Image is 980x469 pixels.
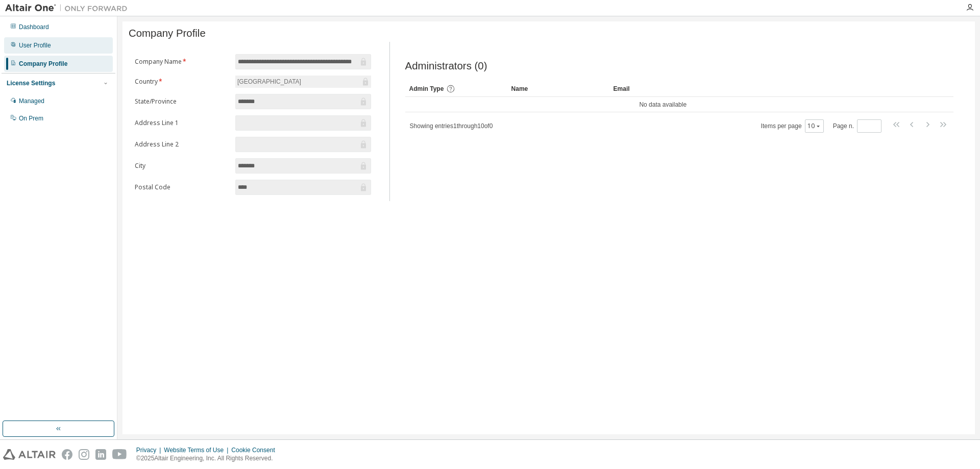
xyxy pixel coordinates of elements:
[112,449,127,460] img: youtube.svg
[79,449,89,460] img: instagram.svg
[511,81,605,97] div: Name
[833,119,881,133] span: Page n.
[19,97,44,105] div: Managed
[236,76,303,87] div: [GEOGRAPHIC_DATA]
[135,78,229,86] label: Country
[405,60,487,72] span: Administrators (0)
[19,23,49,31] div: Dashboard
[129,28,206,39] span: Company Profile
[136,446,164,454] div: Privacy
[231,446,281,454] div: Cookie Consent
[135,119,229,127] label: Address Line 1
[135,183,229,191] label: Postal Code
[235,76,371,88] div: [GEOGRAPHIC_DATA]
[95,449,106,460] img: linkedin.svg
[135,58,229,66] label: Company Name
[409,85,444,92] span: Admin Type
[164,446,231,454] div: Website Terms of Use
[405,97,921,112] td: No data available
[19,60,67,68] div: Company Profile
[135,162,229,170] label: City
[7,79,55,87] div: License Settings
[761,119,824,133] span: Items per page
[5,3,133,13] img: Altair One
[19,114,43,122] div: On Prem
[135,140,229,149] label: Address Line 2
[614,81,707,97] div: Email
[136,454,281,463] p: © 2025 Altair Engineering, Inc. All Rights Reserved.
[807,122,821,130] button: 10
[19,41,51,50] div: User Profile
[62,449,72,460] img: facebook.svg
[135,97,229,106] label: State/Province
[410,122,493,130] span: Showing entries 1 through 10 of 0
[3,449,56,460] img: altair_logo.svg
